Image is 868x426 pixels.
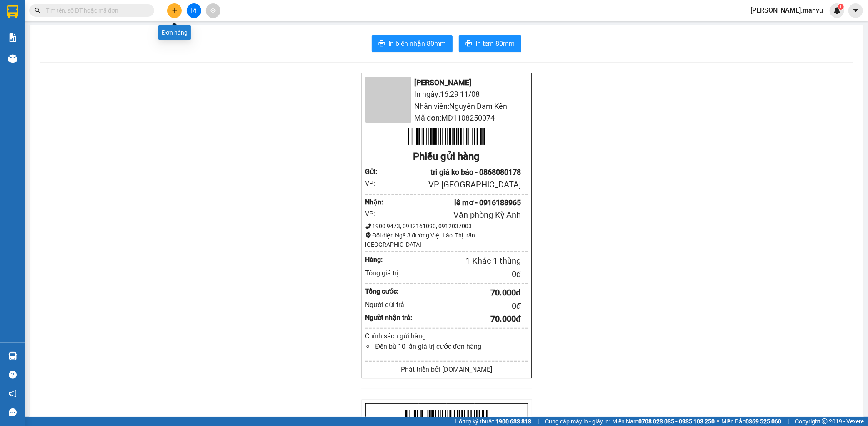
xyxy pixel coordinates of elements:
span: copyright [822,418,828,424]
div: VP [GEOGRAPHIC_DATA] [385,178,521,191]
div: Hàng: [365,255,399,265]
button: printerIn biên nhận 80mm [372,35,453,52]
span: aim [210,8,216,13]
div: VP: [365,209,386,219]
strong: 0369 525 060 [745,418,781,425]
div: Người gửi trả: [365,300,413,310]
span: notification [9,390,17,398]
div: [PERSON_NAME] [87,18,150,27]
li: Nhân viên: Nguyên Dam Kền [365,101,528,112]
img: warehouse-icon [8,54,17,63]
div: 0 đ [413,268,521,281]
span: | [538,417,539,426]
span: phone [365,223,371,229]
strong: 1900 633 818 [495,418,531,425]
div: 70.000 đ [413,286,521,299]
div: Văn phòng Kỳ Anh [385,209,521,222]
span: environment [365,232,371,238]
span: caret-down [852,7,860,14]
div: 70.000 đ [413,313,521,325]
button: aim [206,3,220,18]
span: ⚪️ [717,420,719,423]
span: Tổng TT: 70.000 [6,62,78,73]
span: | [788,417,789,426]
div: Nhận : [365,197,386,207]
span: search [35,8,40,13]
span: In biên nhận 80mm [388,38,446,49]
div: tri giá ko báo [6,18,83,27]
div: lê mơ - 0916188965 [385,197,521,209]
div: Nhận: Văn phòng Kỳ Anh [87,1,150,18]
li: Đền bù 10 lần giá trị cước đơn hàng [374,341,528,352]
div: Đối diện Ngã 3 đường Việt Lào, Thị trấn [GEOGRAPHIC_DATA] [365,231,528,249]
li: Mã đơn: MD1108250074 [365,112,528,124]
div: 1 Khác - 1 thùng [6,42,150,50]
button: caret-down [848,3,863,18]
img: solution-icon [8,33,17,42]
div: Phát triển bởi [DOMAIN_NAME] [365,364,528,375]
img: icon-new-feature [833,7,841,14]
div: VP: [365,178,386,189]
sup: 1 [838,4,844,10]
li: In ngày: 16:29 11/08 [365,88,528,100]
div: KL: 0kg [6,50,150,59]
span: message [9,408,17,416]
button: file-add [187,3,201,18]
span: printer [465,40,472,48]
div: 0868080178 [6,27,83,38]
strong: 0708 023 035 - 0935 103 250 [638,418,715,425]
li: [PERSON_NAME] [365,77,528,88]
span: Miền Nam [612,417,715,426]
div: Gửi: VP [GEOGRAPHIC_DATA] [6,1,83,18]
img: warehouse-icon [8,352,17,360]
div: Tổng giá trị: [365,268,413,278]
span: Miền Bắc [721,417,781,426]
div: 1900 9473, 0982161090, 0912037003 [365,222,528,231]
button: plus [167,3,182,18]
div: Tổng cước: [365,286,413,297]
span: question-circle [9,371,17,379]
div: 1 Khác 1 thùng [399,255,521,267]
span: Cung cấp máy in - giấy in: [545,417,610,426]
div: Chính sách gửi hàng: [365,331,528,341]
div: Đơn hàng [158,25,191,40]
div: Gửi : [365,166,386,177]
div: tri giá ko báo - 0868080178 [385,166,521,178]
span: printer [378,40,385,48]
span: file-add [191,8,197,13]
span: [PERSON_NAME].manvu [744,5,830,15]
span: plus [172,8,178,13]
span: Hỗ trợ kỹ thuật: [455,417,531,426]
span: In tem 80mm [475,38,515,49]
div: Người nhận trả: [365,313,413,323]
div: 0916188965 [87,27,150,38]
div: 0 đ [413,300,521,313]
div: Phiếu gửi hàng [365,149,528,165]
input: Tìm tên, số ĐT hoặc mã đơn [46,6,144,15]
button: printerIn tem 80mm [459,35,521,52]
span: 1 [839,4,842,10]
img: logo-vxr [7,5,18,18]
